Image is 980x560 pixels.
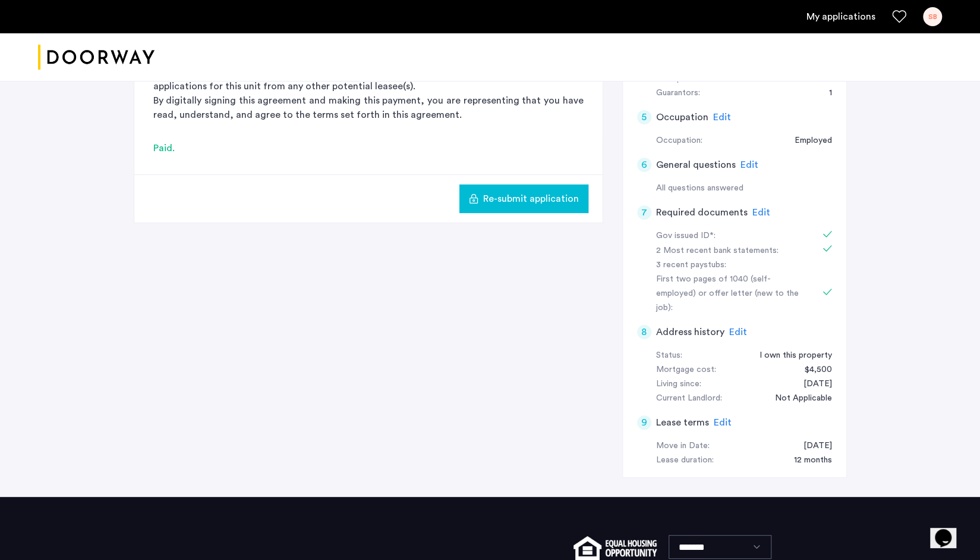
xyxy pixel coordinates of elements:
div: SB [923,7,942,26]
p: By digitally signing this agreement and making this payment, you are representing that you have r... [153,93,584,122]
div: Paid. [153,141,584,155]
div: Employed [783,134,832,148]
span: Re-submit application [483,192,579,206]
div: $4,500 [793,363,832,377]
h5: General questions [656,158,736,172]
h5: Required documents [656,205,748,220]
img: equal-housing.png [573,536,656,560]
span: Edit [714,418,732,427]
div: All questions answered [656,182,832,196]
div: 10/01/1994 [792,377,832,392]
div: Gov issued ID*: [656,229,806,243]
a: Favorites [892,10,906,24]
img: logo [38,35,155,80]
div: 12 months [782,453,832,468]
div: 6 [637,158,651,172]
div: 9 [637,415,651,430]
select: Language select [669,535,771,559]
iframe: chat widget [930,512,968,548]
div: Not Applicable [763,392,832,406]
h5: Lease terms [656,415,709,430]
h5: Address history [656,325,724,339]
div: First two pages of 1040 (self-employed) or offer letter (new to the job): [656,273,806,315]
div: 1 [817,86,832,101]
div: Lease duration: [656,453,714,468]
span: Edit [752,208,770,217]
div: 7 [637,205,651,220]
span: Edit [729,327,747,337]
div: Living since: [656,377,701,392]
div: Mortgage cost: [656,363,716,377]
div: Occupation: [656,134,702,148]
div: 09/01/2025 [792,439,832,453]
div: 8 [637,325,651,339]
div: I own this property [748,349,832,363]
div: Guarantors: [656,86,700,101]
div: Current Landlord: [656,392,722,406]
div: Status: [656,349,682,363]
div: Move in Date: [656,439,710,453]
div: 5 [637,110,651,124]
div: 3 recent paystubs: [656,258,806,273]
a: My application [806,10,875,24]
a: Cazamio logo [38,35,155,80]
div: 2 Most recent bank statements: [656,244,806,258]
span: Edit [740,160,758,170]
span: Edit [713,112,731,122]
button: button [459,184,588,213]
h5: Occupation [656,110,708,124]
